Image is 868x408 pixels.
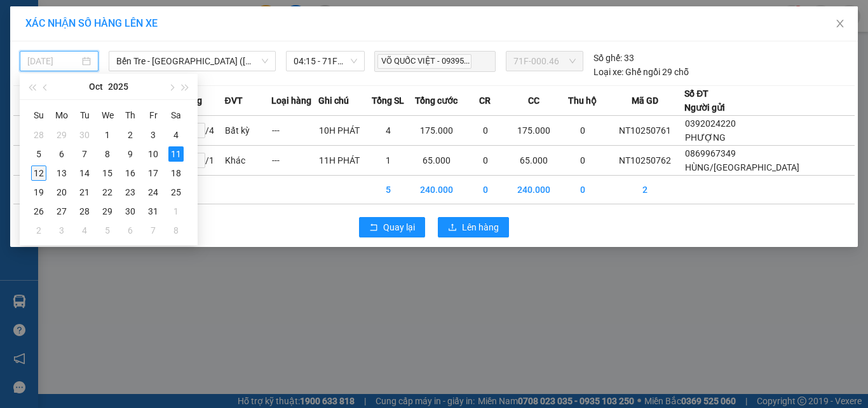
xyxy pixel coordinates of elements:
[119,125,142,144] td: 2025-10-02
[528,94,539,108] span: CC
[100,127,115,143] div: 1
[509,146,559,176] td: 65.000
[54,223,69,238] div: 3
[438,217,509,237] button: uploadLên hàng
[189,67,278,97] span: Chưa [PERSON_NAME] :
[27,164,50,183] td: 2025-10-12
[224,146,271,176] td: Khác
[261,57,269,65] span: down
[318,94,349,108] span: Ghi chú
[146,185,161,200] div: 24
[271,146,318,176] td: ---
[168,185,184,200] div: 25
[31,165,46,181] div: 12
[50,221,73,240] td: 2025-11-03
[377,54,471,69] span: VÕ QUỐC VIỆT - 09395...
[119,144,142,164] td: 2025-10-09
[271,116,318,146] td: ---
[50,164,73,183] td: 2025-10-13
[27,183,50,202] td: 2025-10-19
[96,144,119,164] td: 2025-10-08
[27,105,50,125] th: Su
[318,116,365,146] td: 10H PHÁT
[146,223,161,238] div: 7
[383,220,415,234] span: Quay lại
[108,74,128,99] button: 2025
[146,165,161,181] div: 17
[96,202,119,221] td: 2025-10-29
[96,125,119,144] td: 2025-10-01
[123,185,138,200] div: 23
[50,125,73,144] td: 2025-09-29
[119,183,142,202] td: 2025-10-23
[27,202,50,221] td: 2025-10-26
[116,52,268,71] span: Bến Tre - Sài Gòn (CT)
[77,127,92,143] div: 30
[11,12,31,25] span: Gửi:
[448,223,457,233] span: upload
[100,185,115,200] div: 22
[142,105,165,125] th: Fr
[318,146,365,176] td: 11H PHÁT
[365,146,412,176] td: 1
[50,183,73,202] td: 2025-10-20
[54,127,69,143] div: 29
[89,74,103,99] button: Oct
[100,146,115,162] div: 8
[685,118,736,129] span: 0392024220
[96,164,119,183] td: 2025-10-15
[27,54,79,68] input: 11/10/2025
[462,220,499,234] span: Lên hàng
[168,165,184,181] div: 18
[822,6,858,42] button: Close
[100,204,115,219] div: 29
[119,221,142,240] td: 2025-11-06
[568,94,597,108] span: Thu hộ
[96,105,119,125] th: We
[50,202,73,221] td: 2025-10-27
[224,94,242,108] span: ĐVT
[146,204,161,219] div: 31
[77,146,92,162] div: 7
[684,87,725,115] div: Số ĐT Người gửi
[606,176,685,204] td: 2
[73,221,96,240] td: 2025-11-04
[415,94,458,108] span: Tổng cước
[559,146,606,176] td: 0
[479,94,491,108] span: CR
[165,202,187,221] td: 2025-11-01
[168,223,184,238] div: 8
[73,183,96,202] td: 2025-10-21
[365,116,412,146] td: 4
[509,116,559,146] td: 175.000
[27,144,50,164] td: 2025-10-05
[168,146,184,162] div: 11
[685,132,726,143] span: PHƯỢNG
[593,65,689,79] div: Ghế ngồi 29 chỗ
[593,51,634,65] div: 33
[165,125,187,144] td: 2025-10-04
[50,144,73,164] td: 2025-10-06
[31,185,46,200] div: 19
[165,164,187,183] td: 2025-10-18
[606,116,685,146] td: NT10250761
[73,144,96,164] td: 2025-10-07
[365,176,412,204] td: 5
[142,202,165,221] td: 2025-10-31
[123,223,138,238] div: 6
[462,116,509,146] td: 0
[27,125,50,144] td: 2025-09-28
[372,94,404,108] span: Tổng SL
[142,183,165,202] td: 2025-10-24
[77,204,92,219] div: 28
[606,146,685,176] td: NT10250762
[462,176,509,204] td: 0
[27,221,50,240] td: 2025-11-02
[11,11,182,26] div: [PERSON_NAME]
[165,183,187,202] td: 2025-10-25
[73,105,96,125] th: Tu
[462,146,509,176] td: 0
[54,165,69,181] div: 13
[165,144,187,164] td: 2025-10-11
[632,94,658,108] span: Mã GD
